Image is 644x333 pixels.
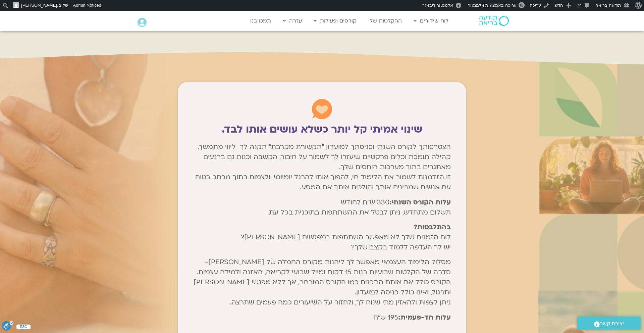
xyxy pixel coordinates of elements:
strong: עלות הקורס השנתי: [389,198,451,207]
p: מסלול הלימוד העצמאי מאפשר לך ליהנות מקורס החמלה של [PERSON_NAME]- סדרה של הקלטות שבועיות בנות 15 ... [193,257,451,307]
a: עזרה [279,14,305,27]
img: תודעה בריאה [479,16,509,26]
a: תמכו בנו [247,14,274,27]
span: יצירת קשר [600,319,624,328]
a: יצירת קשר [577,317,641,330]
p: 195 ש"ח [193,313,451,323]
p: הצטרפותך לקורס השנתי וכניסתך למועדון "תקשורת מקרבת" תקנה לך ליווי מתמשך, קהילה תומכת וכלים פרקטיי... [193,142,451,192]
h2: שינוי אמיתי קל יותר כשלא עושים אותו לבד. [193,124,451,135]
p: 330 ש"ח לחודש תשלום מתחדש, ניתן לבטל את ההשתתפות בתוכנית בכל עת. [193,197,451,218]
a: לוח שידורים [410,14,452,27]
span: עריכה באמצעות אלמנטור [468,3,517,8]
p: לוח הזמנים שלך לא מאפשר השתתפות במפגשים [PERSON_NAME]? יש לך העדפה ללמוד בקצב שלך? [193,222,451,252]
span: [PERSON_NAME] [21,3,57,8]
a: קורסים ופעילות [310,14,360,27]
strong: בהתלבטות? [414,223,451,232]
a: ההקלטות שלי [365,14,405,27]
strong: עלות חד-פעמית: [398,313,451,322]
